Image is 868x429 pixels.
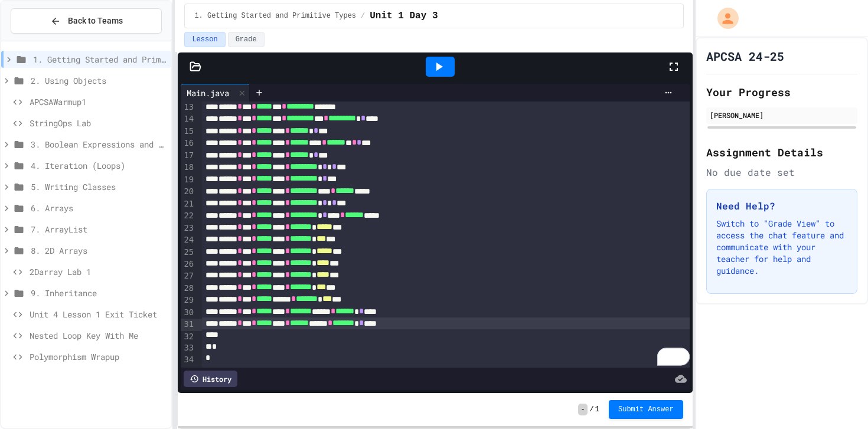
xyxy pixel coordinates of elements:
h3: Need Help? [716,199,847,213]
div: 19 [181,174,195,186]
div: Main.java [181,84,250,101]
div: Main.java [181,87,235,99]
div: 29 [181,294,195,306]
span: / [590,405,594,414]
div: 25 [181,247,195,258]
div: 13 [181,101,195,113]
div: 17 [181,150,195,162]
div: 30 [181,307,195,319]
span: Unit 4 Lesson 1 Exit Ticket [30,308,167,320]
span: 1 [595,405,599,414]
span: APCSAWarmup1 [30,96,167,108]
h2: Assignment Details [706,144,857,161]
div: 31 [181,319,195,330]
div: History [184,371,237,387]
span: - [578,404,587,415]
span: 9. Inheritance [31,287,167,299]
span: 7. ArrayList [31,223,167,235]
h2: Your Progress [706,84,857,100]
span: / [361,11,365,21]
div: 32 [181,331,195,343]
button: Submit Answer [609,400,683,419]
div: No due date set [706,165,857,179]
div: 24 [181,234,195,246]
div: 34 [181,354,195,366]
span: Polymorphism Wrapup [30,351,167,363]
div: 15 [181,126,195,137]
span: Nested Loop Key With Me [30,329,167,342]
div: 33 [181,342,195,354]
span: StringOps Lab [30,117,167,129]
div: [PERSON_NAME] [710,110,854,120]
div: 14 [181,113,195,125]
h1: APCSA 24-25 [706,48,784,64]
div: 23 [181,222,195,234]
span: 8. 2D Arrays [31,244,167,257]
span: 1. Getting Started and Primitive Types [194,11,356,21]
button: Grade [228,32,265,47]
button: Back to Teams [11,8,162,34]
div: My Account [705,5,742,32]
div: 27 [181,270,195,282]
span: 2Darray Lab 1 [30,266,167,278]
span: 1. Getting Started and Primitive Types [33,53,167,66]
span: 3. Boolean Expressions and If Statements [31,138,167,150]
span: Submit Answer [618,405,674,414]
div: 21 [181,198,195,210]
div: 26 [181,258,195,270]
span: Unit 1 Day 3 [370,9,438,23]
div: 16 [181,137,195,149]
span: 4. Iteration (Loops) [31,159,167,172]
p: Switch to "Grade View" to access the chat feature and communicate with your teacher for help and ... [716,218,847,277]
span: 5. Writing Classes [31,181,167,193]
div: 28 [181,283,195,294]
span: Back to Teams [68,15,123,27]
div: 20 [181,186,195,198]
span: 6. Arrays [31,202,167,214]
div: 18 [181,162,195,173]
span: 2. Using Objects [31,74,167,87]
div: 22 [181,210,195,222]
button: Lesson [184,32,225,47]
